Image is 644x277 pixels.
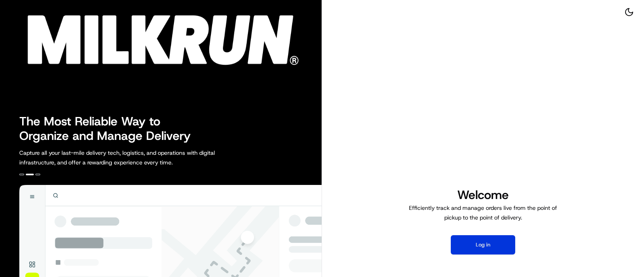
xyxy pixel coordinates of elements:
[19,114,200,143] h2: The Most Reliable Way to Organize and Manage Delivery
[19,148,251,167] p: Capture all your last-mile delivery tech, logistics, and operations with digital infrastructure, ...
[5,5,307,69] img: Company Logo
[406,203,560,222] p: Efficiently track and manage orders live from the point of pickup to the point of delivery.
[406,187,560,203] h1: Welcome
[451,235,515,254] button: Log in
